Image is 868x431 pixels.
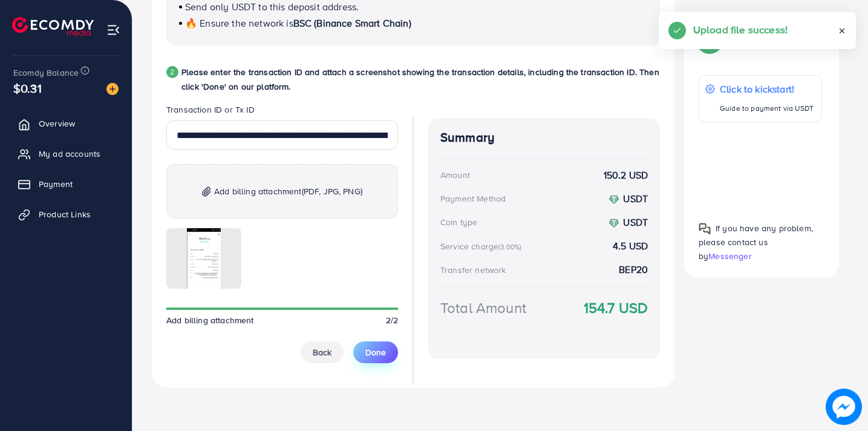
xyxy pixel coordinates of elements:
button: Done [353,341,398,363]
span: Add billing attachment [214,184,362,199]
div: 2 [166,66,178,78]
div: Transfer network [440,264,506,276]
h4: Summary [440,130,648,145]
span: 🔥 Ensure the network is [185,16,293,30]
div: Total Amount [440,297,526,318]
span: Payment [39,178,73,190]
img: coin [609,194,619,205]
a: Overview [9,111,123,136]
div: Service charge [440,240,525,252]
img: img [202,186,211,197]
img: logo [12,17,94,36]
h5: Upload file success! [693,22,788,38]
strong: 150.2 USD [604,168,648,182]
strong: 4.5 USD [613,239,648,253]
span: 2/2 [386,314,398,326]
strong: USDT [623,192,648,205]
span: BSC (Binance Smart Chain) [293,16,411,30]
span: If you have any problem, please contact us by [699,222,813,262]
strong: BEP20 [619,263,648,277]
div: Coin type [440,216,477,228]
span: $0.31 [18,74,37,103]
img: image [827,390,860,423]
a: My ad accounts [9,142,123,166]
img: menu [106,23,120,37]
div: Amount [440,169,470,181]
img: image [106,83,119,95]
a: Product Links [9,202,123,226]
legend: Transaction ID or Tx ID [166,104,398,120]
span: Done [365,346,386,358]
img: coin [609,218,619,229]
span: Product Links [39,208,91,220]
p: Please enter the transaction ID and attach a screenshot showing the transaction details, includin... [181,65,660,94]
span: My ad accounts [39,148,100,160]
img: Popup guide [699,223,711,235]
span: Overview [39,117,75,130]
a: Payment [9,172,123,196]
span: Add billing attachment [166,314,254,326]
button: Back [301,341,344,363]
strong: USDT [623,215,648,229]
span: Ecomdy Balance [13,67,79,79]
strong: 154.7 USD [584,297,648,318]
div: Payment Method [440,192,506,205]
p: Guide to payment via USDT [720,101,814,116]
p: Click to kickstart! [720,82,814,96]
small: (3.00%) [498,242,521,252]
span: Messenger [708,250,751,262]
span: (PDF, JPG, PNG) [302,185,362,197]
img: img uploaded [187,228,221,289]
span: Back [313,346,331,358]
